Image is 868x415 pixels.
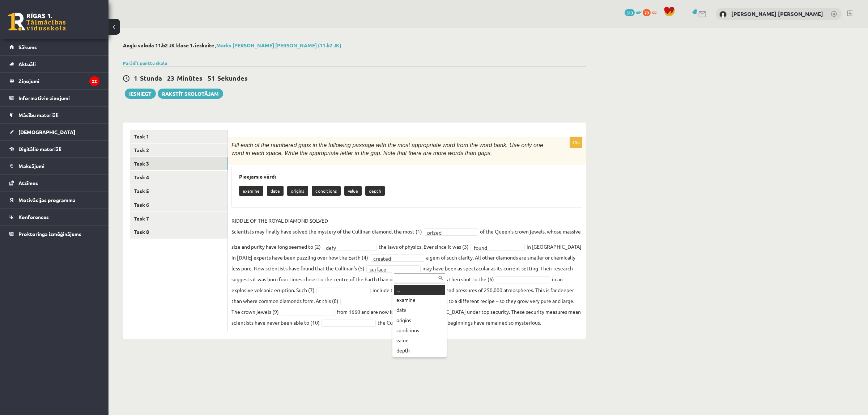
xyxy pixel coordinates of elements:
[394,335,445,346] div: value
[394,285,445,295] div: ...
[394,315,445,325] div: origins
[394,346,445,356] div: depth
[394,295,445,305] div: examine
[394,325,445,335] div: conditions
[394,305,445,315] div: date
